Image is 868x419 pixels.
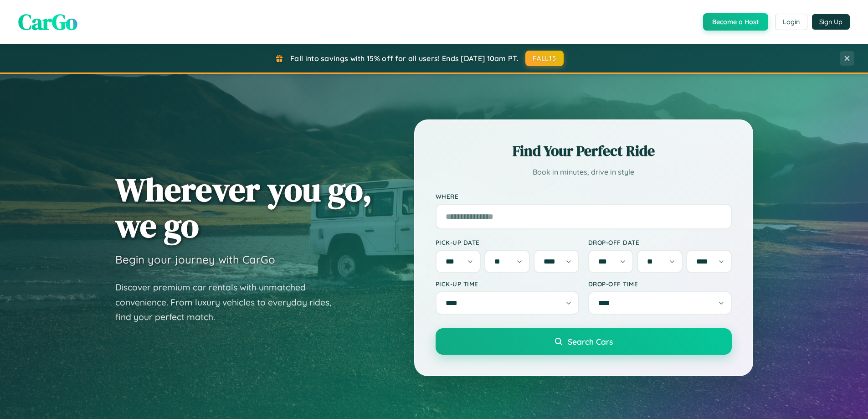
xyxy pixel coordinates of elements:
button: Sign Up [812,14,850,30]
h2: Find Your Perfect Ride [436,141,732,161]
span: Fall into savings with 15% off for all users! Ends [DATE] 10am PT. [290,54,519,63]
label: Drop-off Time [588,280,732,288]
label: Where [436,192,732,200]
label: Drop-off Date [588,238,732,246]
span: CarGo [18,7,77,37]
button: Become a Host [703,13,768,31]
p: Discover premium car rentals with unmatched convenience. From luxury vehicles to everyday rides, ... [115,280,343,325]
span: Search Cars [568,336,613,347]
h3: Begin your journey with CarGo [115,253,275,266]
button: Login [775,14,807,30]
h1: Wherever you go, we go [115,171,372,243]
button: FALL15 [525,51,564,66]
label: Pick-up Time [436,280,579,288]
button: Search Cars [436,328,732,355]
p: Book in minutes, drive in style [436,166,732,179]
label: Pick-up Date [436,238,579,246]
